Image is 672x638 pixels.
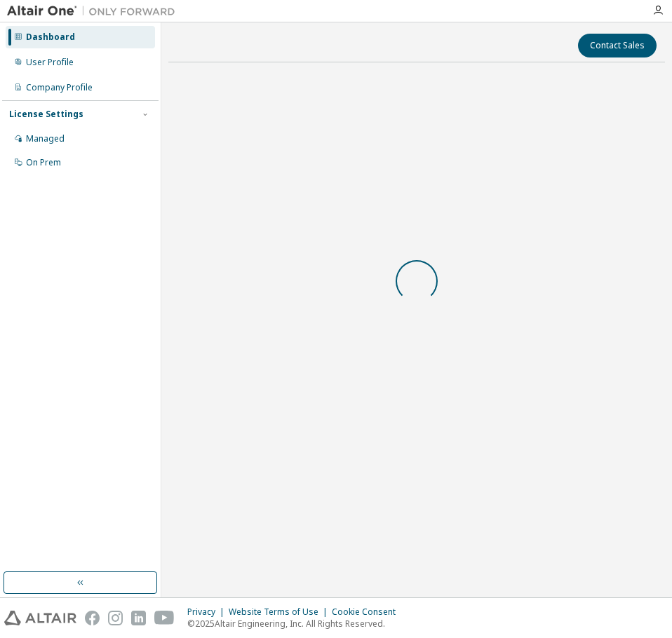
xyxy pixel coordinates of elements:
[26,57,74,68] div: User Profile
[9,109,83,120] div: License Settings
[187,618,404,630] p: © 2025 Altair Engineering, Inc. All Rights Reserved.
[26,32,75,43] div: Dashboard
[229,606,332,618] div: Website Terms of Use
[26,157,61,168] div: On Prem
[332,606,404,618] div: Cookie Consent
[108,611,123,625] img: instagram.svg
[187,606,229,618] div: Privacy
[4,611,76,625] img: altair_logo.svg
[26,82,93,93] div: Company Profile
[578,34,657,57] button: Contact Sales
[26,133,65,144] div: Managed
[7,4,182,18] img: Altair One
[85,611,100,625] img: facebook.svg
[154,611,175,625] img: youtube.svg
[131,611,146,625] img: linkedin.svg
